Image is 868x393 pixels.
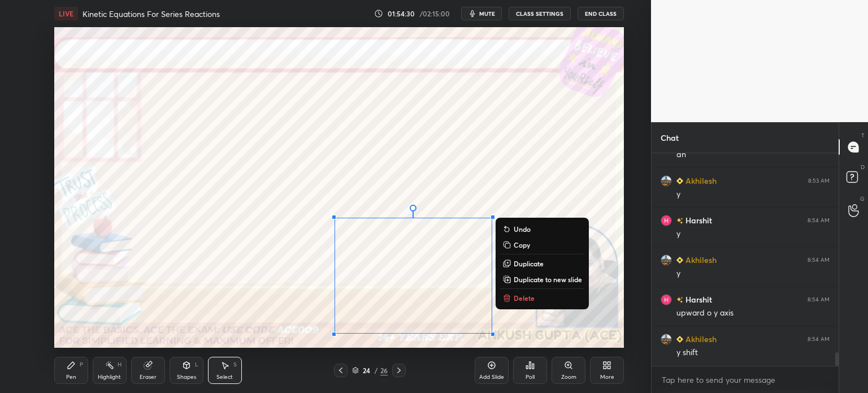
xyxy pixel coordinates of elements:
[500,257,584,270] button: Duplicate
[676,189,830,200] div: y
[98,374,121,380] div: Highlight
[861,163,865,171] p: D
[195,362,198,368] div: L
[676,228,830,240] div: y
[676,178,683,184] img: Learner_Badge_beginner_1_8b307cf2a0.svg
[479,374,504,380] div: Add Slide
[676,347,830,359] div: y shift
[676,308,830,319] div: upward o y axis
[216,374,233,380] div: Select
[509,7,571,20] button: CLASS SETTINGS
[808,178,830,184] div: 8:53 AM
[500,273,584,286] button: Duplicate to new slide
[500,238,584,252] button: Copy
[361,367,372,374] div: 24
[526,374,535,380] div: Poll
[514,259,544,268] p: Duplicate
[676,218,683,224] img: no-rating-badge.077c3623.svg
[561,374,576,380] div: Zoom
[661,254,672,266] img: f3b80e4c4d9642c99ff504f79f7cbba1.png
[676,149,830,161] div: dn
[514,224,531,234] p: Undo
[461,7,502,20] button: mute
[80,362,83,368] div: P
[500,222,584,236] button: Undo
[683,175,717,187] h6: Akhilesh
[380,365,388,375] div: 26
[683,214,712,226] h6: Harshit
[514,275,582,284] p: Duplicate to new slide
[661,175,672,187] img: f3b80e4c4d9642c99ff504f79f7cbba1.png
[652,123,688,153] p: Chat
[479,10,495,18] span: mute
[661,294,672,305] img: 3
[683,293,712,305] h6: Harshit
[808,257,830,264] div: 8:54 AM
[808,336,830,343] div: 8:54 AM
[683,254,717,266] h6: Akhilesh
[676,297,683,303] img: no-rating-badge.077c3623.svg
[683,333,717,345] h6: Akhilesh
[861,131,865,140] p: T
[177,374,196,380] div: Shapes
[661,215,672,226] img: 3
[140,374,157,380] div: Eraser
[808,296,830,303] div: 8:54 AM
[375,367,378,374] div: /
[233,362,237,368] div: S
[808,217,830,224] div: 8:54 AM
[652,153,839,366] div: grid
[54,7,78,20] div: LIVE
[66,374,76,380] div: Pen
[676,336,683,343] img: Learner_Badge_beginner_1_8b307cf2a0.svg
[661,334,672,345] img: f3b80e4c4d9642c99ff504f79f7cbba1.png
[118,362,121,368] div: H
[676,257,683,264] img: Learner_Badge_beginner_1_8b307cf2a0.svg
[83,8,220,19] h4: Kinetic Equations For Series Reactions
[514,293,535,303] p: Delete
[500,291,584,305] button: Delete
[514,240,530,249] p: Copy
[860,195,865,203] p: G
[676,268,830,279] div: y
[578,7,624,20] button: End Class
[600,374,614,380] div: More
